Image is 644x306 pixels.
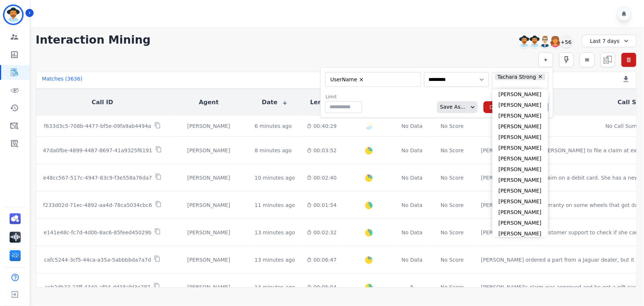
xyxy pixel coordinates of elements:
div: No Score [441,201,464,209]
div: 00:01:54 [307,201,337,209]
div: No Data [401,174,424,181]
li: [PERSON_NAME] [492,186,548,196]
div: 13 minutes ago [255,229,295,236]
li: [PERSON_NAME] [492,196,548,207]
div: No Score [441,283,464,291]
div: 11 minutes ago [255,201,295,209]
li: [PERSON_NAME] [492,121,548,132]
button: Agent [199,98,219,107]
div: No Score [441,122,464,130]
div: [PERSON_NAME] [175,256,243,263]
div: No Data [401,229,424,236]
div: [PERSON_NAME] [175,229,243,236]
div: 14 minutes ago [255,283,295,291]
img: Bordered avatar [4,6,22,24]
div: No Score [441,147,464,154]
div: No Data [401,147,424,154]
div: No Score [441,256,464,263]
li: [PERSON_NAME] [492,89,548,100]
label: Limit [326,94,362,100]
li: Tachara Strong [495,74,545,81]
li: [PERSON_NAME] [492,207,548,218]
div: 00:05:04 [307,283,337,291]
li: [PERSON_NAME] [492,132,548,143]
li: [PERSON_NAME] [492,100,548,110]
h1: Interaction Mining [36,33,151,47]
ul: selected options [327,75,416,84]
div: 10 minutes ago [255,174,295,181]
div: Save As... [437,101,465,113]
button: Remove Tachara Strong [538,74,543,79]
button: Date [262,98,288,107]
li: UserName [328,76,367,83]
div: Matches ( 3636 ) [42,75,83,85]
li: [PERSON_NAME] [492,175,548,186]
div: 00:02:40 [307,174,337,181]
li: [PERSON_NAME] [492,164,548,175]
div: [PERSON_NAME] [175,174,243,181]
p: 47da0fbe-4899-4487-8697-41a9325f6191 [43,147,152,154]
button: Delete [483,101,512,113]
div: [PERSON_NAME] [175,283,243,291]
div: 00:02:32 [307,229,337,236]
div: No Data [401,201,424,209]
p: cafc5244-3cf5-44ca-a35a-5abbbbda7a7d [44,256,151,263]
div: [PERSON_NAME] [175,201,243,209]
div: +56 [560,35,572,48]
div: 00:40:29 [307,122,337,130]
div: No Score [441,229,464,236]
li: [PERSON_NAME] [492,143,548,153]
li: [PERSON_NAME] [492,110,548,121]
div: Last 7 days [582,35,637,47]
div: 13 minutes ago [255,256,295,263]
li: [PERSON_NAME] [492,153,548,164]
div: No Score [441,174,464,181]
div: 6 minutes ago [255,122,292,130]
p: e141e48c-fc7d-4d0b-8ac6-85feed45029b [44,229,151,236]
p: f233d02d-71ec-4892-aa4d-78ca5034cbc6 [43,201,152,209]
ul: selected options [494,72,547,89]
button: Call ID [92,98,113,107]
div: [PERSON_NAME] [175,147,243,154]
div: 8 minutes ago [255,147,292,154]
p: f633d3c5-708b-4477-bf5e-09fa9ab4494a [44,122,151,130]
div: 00:06:47 [307,256,337,263]
button: Remove UserName [359,77,364,82]
li: [PERSON_NAME] [492,218,548,228]
button: Length [310,98,333,107]
div: No Data [401,122,424,130]
div: 5 [401,283,424,291]
p: e48cc567-517c-4947-83c9-f3e558a76da7 [43,174,152,181]
div: No Data [401,256,424,263]
div: [PERSON_NAME] [175,122,243,130]
p: acb2db33-23ff-4340-af04-dd38afd3e787 [45,283,151,291]
li: [PERSON_NAME] [492,228,548,239]
div: 00:03:52 [307,147,337,154]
